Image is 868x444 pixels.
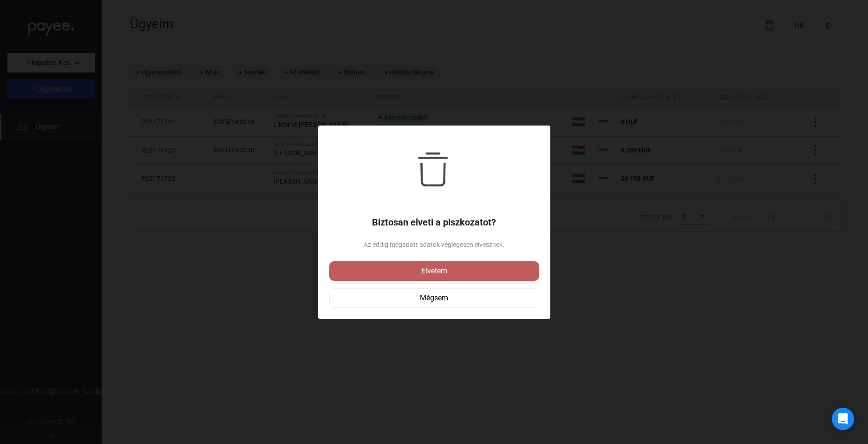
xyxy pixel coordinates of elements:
[329,288,539,308] button: Mégsem
[329,261,539,281] button: Elvetem
[333,292,536,304] div: Mégsem
[329,217,539,228] h1: Biztosan elveti a piszkozatot?
[332,265,536,277] div: Elvetem
[329,239,539,250] span: Az eddig megadott adatok véglegesen elvesznek.
[417,152,451,186] img: trash-black
[832,408,854,430] div: Open Intercom Messenger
